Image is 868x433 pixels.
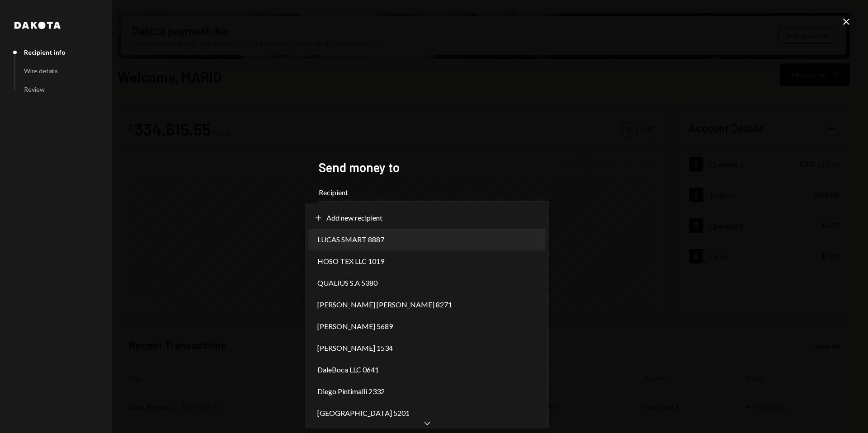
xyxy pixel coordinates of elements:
span: Add new recipient [326,212,382,223]
div: Recipient info [24,48,66,56]
span: HOSO TEX LLC 1019 [317,256,384,267]
div: Wire details [24,67,58,75]
span: QUALIUS S.A 5380 [317,278,377,288]
span: DaleBoca LLC 0641 [317,364,379,375]
h2: Send money to [319,159,549,176]
span: [PERSON_NAME] 1534 [317,343,393,353]
span: [GEOGRAPHIC_DATA] 5201 [317,408,410,419]
button: Recipient [319,202,549,227]
span: [PERSON_NAME] [PERSON_NAME] 8271 [317,299,452,310]
label: Recipient [319,187,549,198]
span: LUCAS SMART 8887 [317,234,384,245]
span: Diego Pintimalli 2332 [317,386,385,397]
div: Review [24,85,45,93]
span: [PERSON_NAME] 5689 [317,321,393,332]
